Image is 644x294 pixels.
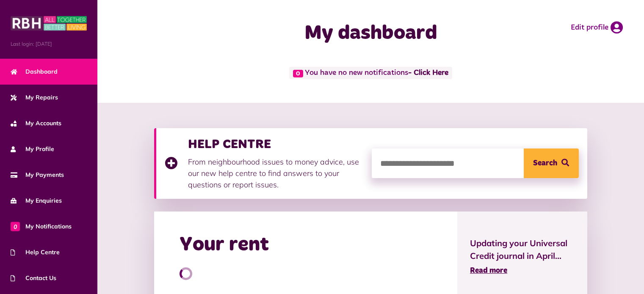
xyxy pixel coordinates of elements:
span: Search [533,148,557,178]
span: Contact Us [11,274,56,283]
button: Search [524,148,579,178]
span: Help Centre [11,248,60,257]
span: My Repairs [11,93,58,102]
span: 0 [11,222,20,231]
h3: HELP CENTRE [188,137,363,152]
a: Updating your Universal Credit journal in April... Read more [470,237,575,277]
img: MyRBH [11,15,87,32]
span: Dashboard [11,67,58,76]
p: From neighbourhood issues to money advice, use our new help centre to find answers to your questi... [188,156,363,190]
span: My Profile [11,145,54,154]
span: You have no new notifications [289,67,452,79]
span: My Payments [11,170,64,179]
h1: My dashboard [243,21,499,46]
span: My Notifications [11,222,72,231]
a: Edit profile [571,21,623,34]
h2: Your rent [180,233,269,257]
a: - Click Here [408,69,448,77]
span: Updating your Universal Credit journal in April... [470,237,575,262]
span: Read more [470,267,507,275]
span: My Enquiries [11,196,62,205]
span: My Accounts [11,119,61,128]
span: Last login: [DATE] [11,40,87,48]
span: 0 [293,70,303,77]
